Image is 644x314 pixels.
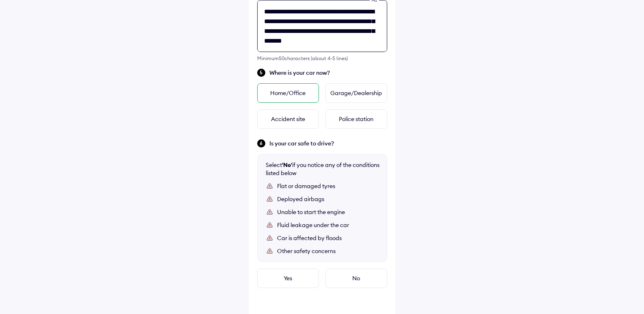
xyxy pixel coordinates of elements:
[269,139,387,147] span: Is your car safe to drive?
[257,55,387,61] div: Minimum 50 characters (about 4-5 lines)
[325,83,387,103] div: Garage/Dealership
[282,161,292,169] b: 'No'
[269,69,387,77] span: Where is your car now?
[266,161,379,177] div: Select if you notice any of the conditions listed below
[257,83,319,103] div: Home/Office
[277,182,379,190] div: Flat or damaged tyres
[277,247,379,255] div: Other safety concerns
[257,269,319,288] div: Yes
[277,208,379,216] div: Unable to start the engine
[325,269,387,288] div: No
[325,109,387,129] div: Police station
[257,109,319,129] div: Accident site
[277,195,379,203] div: Deployed airbags
[277,234,379,242] div: Car is affected by floods
[277,221,379,229] div: Fluid leakage under the car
